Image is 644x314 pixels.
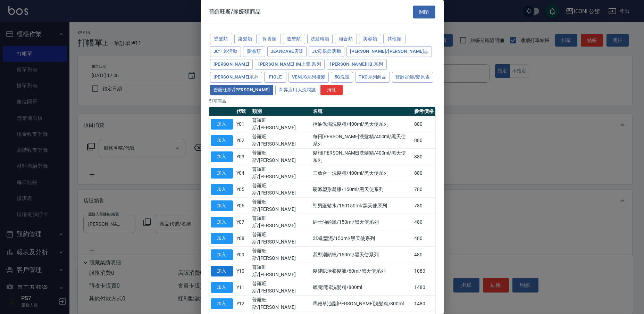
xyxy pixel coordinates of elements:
td: 880 [412,132,435,149]
td: 780 [412,198,435,214]
td: 普羅旺斯/[PERSON_NAME] [250,263,311,279]
td: 髮建賦活養髮液/60ml/黑天使系列 [311,263,412,279]
button: Venus系列接髮 [288,72,329,83]
button: [PERSON_NAME] iM上質.系列 [255,59,325,70]
td: 普羅旺斯/[PERSON_NAME] [250,230,311,247]
button: 組合類 [335,34,357,44]
button: [PERSON_NAME] [210,59,253,70]
button: 關閉 [413,6,435,18]
td: Y01 [235,116,250,132]
button: 育昇店用大洗潤護 [275,85,319,96]
button: [PERSON_NAME]系列 [210,72,262,83]
td: Y12 [235,296,250,312]
td: Y02 [235,132,250,149]
button: 保養類 [259,34,281,44]
button: 加入 [211,282,233,293]
td: 3D造型泥/150ml/黑天使系列 [311,230,412,247]
td: Y11 [235,279,250,296]
th: 參考價格 [412,107,435,116]
td: 1480 [412,279,435,296]
button: [PERSON_NAME]/[PERSON_NAME]志 [346,46,432,57]
td: 蠟菊潤澤洗髮精/800ml [311,279,412,296]
td: 普羅旺斯/[PERSON_NAME] [250,149,311,165]
span: 普羅旺斯/麗媛類商品 [209,8,261,15]
td: 我型潮頭蠟/150ml/黑天使系列 [311,247,412,263]
td: 普羅旺斯/[PERSON_NAME] [250,116,311,132]
button: JeanCare店販 [267,46,307,57]
button: 其他類 [383,34,405,44]
button: 加入 [211,168,233,179]
button: 加入 [211,200,233,211]
button: 洗髮精類 [307,34,333,44]
button: 加入 [211,298,233,309]
td: 馬鞭草油脂[PERSON_NAME]洗髮精/800ml [311,296,412,312]
td: Y04 [235,165,250,181]
th: 名稱 [311,107,412,116]
td: 型男蓬鬆水/150150ml/黑天使系列 [311,198,412,214]
button: [PERSON_NAME]HB.系列 [327,59,387,70]
td: Y06 [235,198,250,214]
button: JC母親節活動 [309,46,344,57]
button: 清除 [320,85,343,96]
td: Y07 [235,214,250,230]
td: 480 [412,247,435,263]
td: 普羅旺斯/[PERSON_NAME] [250,214,311,230]
th: 類別 [250,107,311,116]
td: Y08 [235,230,250,247]
td: 控油保濕洗髮精/400ml/黑天使系列 [311,116,412,132]
button: 加入 [211,233,233,244]
td: 880 [412,149,435,165]
td: 普羅旺斯/[PERSON_NAME] [250,296,311,312]
td: 480 [412,230,435,247]
td: 880 [412,116,435,132]
td: Y10 [235,263,250,279]
td: Y05 [235,181,250,198]
button: 美容類 [359,34,381,44]
td: 780 [412,181,435,198]
td: 普羅旺斯/[PERSON_NAME] [250,181,311,198]
button: 染髮類 [234,34,257,44]
td: Y09 [235,247,250,263]
button: 寶齡富錦/髮原素 [392,72,433,83]
td: 普羅旺斯/[PERSON_NAME] [250,132,311,149]
button: 燙髮類 [210,34,232,44]
td: 紳士油頭蠟/150ml/黑天使系列 [311,214,412,230]
button: 加入 [211,249,233,260]
td: 硬派塑形凝膠/150ml/黑天使系列 [311,181,412,198]
td: 1480 [412,296,435,312]
td: 880 [412,165,435,181]
button: 加入 [211,217,233,228]
td: Y03 [235,149,250,165]
td: 普羅旺斯/[PERSON_NAME] [250,279,311,296]
td: 普羅旺斯/[PERSON_NAME] [250,247,311,263]
td: 普羅旺斯/[PERSON_NAME] [250,198,311,214]
button: 5G洗護 [331,72,353,83]
button: 造型類 [283,34,305,44]
button: 加入 [211,135,233,146]
button: 加入 [211,266,233,276]
td: 1080 [412,263,435,279]
button: Fiole [264,72,286,83]
th: 代號 [235,107,250,116]
button: TKO系列商品 [355,72,390,83]
td: 三效合一洗髮精/400ml/黑天使系列 [311,165,412,181]
td: 480 [412,214,435,230]
button: 普羅旺斯/[PERSON_NAME] [210,85,274,96]
button: 加入 [211,119,233,130]
button: 加入 [211,151,233,162]
button: 贈品類 [243,46,265,57]
td: 普羅旺斯/[PERSON_NAME] [250,165,311,181]
button: 加入 [211,184,233,195]
td: 每日[PERSON_NAME]洗髮精/400ml/黑天使系列 [311,132,412,149]
p: 51 項商品 [209,98,435,104]
button: JC年終活動 [210,46,241,57]
td: 髮根[PERSON_NAME]洗髮精/400ml/黑天使系列 [311,149,412,165]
